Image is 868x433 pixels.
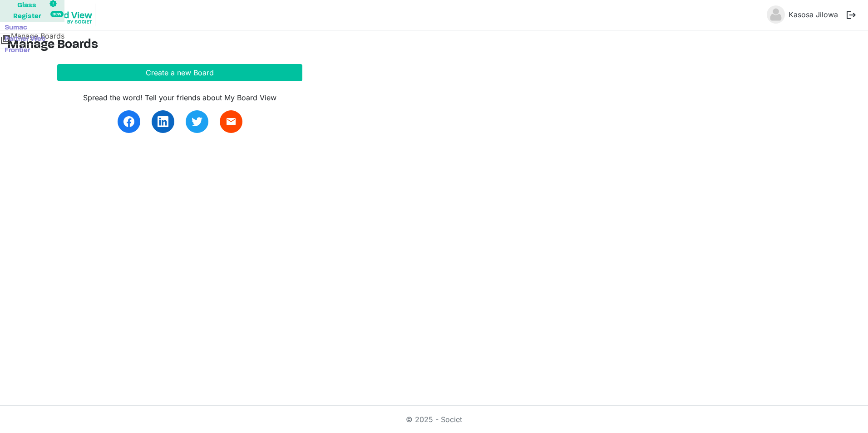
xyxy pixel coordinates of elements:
a: email [220,110,242,133]
span: email [226,116,237,127]
div: new [50,11,64,17]
img: linkedin.svg [158,116,168,127]
img: no-profile-picture.svg [767,5,785,24]
button: Create a new Board [57,64,302,81]
a: Kasosa Jilowa [785,5,842,24]
img: twitter.svg [192,116,202,127]
a: © 2025 - Societ [406,415,462,424]
img: facebook.svg [123,116,134,127]
button: logout [842,5,861,25]
h3: Manage Boards [7,38,861,53]
div: Spread the word! Tell your friends about My Board View [57,92,302,103]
